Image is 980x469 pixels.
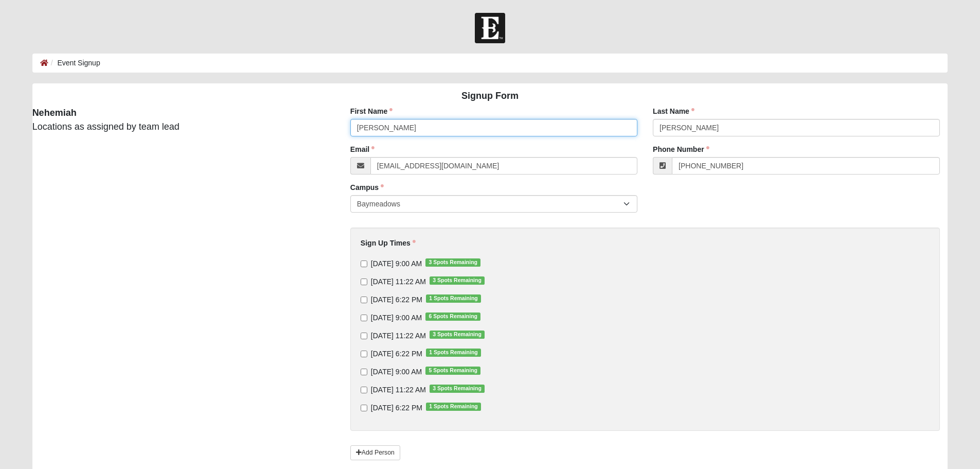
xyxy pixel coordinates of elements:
[653,144,709,154] label: Phone Number
[371,350,422,358] span: [DATE] 6:22 PM
[350,445,400,460] a: Add Person
[430,385,485,393] span: 3 Spots Remaining
[361,351,367,357] input: [DATE] 6:22 PM1 Spots Remaining
[371,296,422,304] span: [DATE] 6:22 PM
[371,259,422,268] span: [DATE] 9:00 AM
[361,369,367,375] input: [DATE] 9:00 AM5 Spots Remaining
[361,279,367,285] input: [DATE] 11:22 AM3 Spots Remaining
[350,106,393,116] label: First Name
[371,277,426,286] span: [DATE] 11:22 AM
[425,258,480,267] span: 3 Spots Remaining
[48,58,100,68] li: Event Signup
[371,332,426,340] span: [DATE] 11:22 AM
[425,312,480,321] span: 6 Spots Remaining
[430,331,485,339] span: 3 Spots Remaining
[361,405,367,411] input: [DATE] 6:22 PM1 Spots Remaining
[430,276,485,285] span: 3 Spots Remaining
[361,333,367,339] input: [DATE] 11:22 AM3 Spots Remaining
[361,297,367,303] input: [DATE] 6:22 PM1 Spots Remaining
[653,106,694,116] label: Last Name
[426,349,481,357] span: 1 Spots Remaining
[371,404,422,412] span: [DATE] 6:22 PM
[371,368,422,376] span: [DATE] 9:00 AM
[371,386,426,394] span: [DATE] 11:22 AM
[350,144,375,154] label: Email
[426,294,481,303] span: 1 Spots Remaining
[361,260,367,267] input: [DATE] 9:00 AM3 Spots Remaining
[32,91,948,102] h4: Signup Form
[426,403,481,411] span: 1 Spots Remaining
[361,387,367,393] input: [DATE] 11:22 AM3 Spots Remaining
[475,13,505,43] img: Church of Eleven22 Logo
[350,182,384,193] label: Campus
[425,367,480,375] span: 5 Spots Remaining
[361,315,367,321] input: [DATE] 9:00 AM6 Spots Remaining
[361,238,416,248] label: Sign Up Times
[32,108,77,118] strong: Nehemiah
[371,314,422,322] span: [DATE] 9:00 AM
[25,106,335,134] div: Locations as assigned by team lead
